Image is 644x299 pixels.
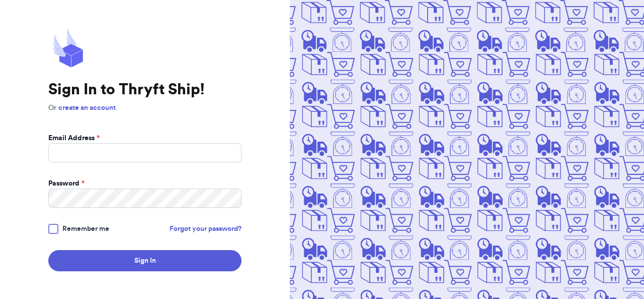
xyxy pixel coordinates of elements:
button: Sign In [48,250,242,271]
span: Remember me [62,224,109,234]
h1: Sign In to Thryft Ship! [48,81,242,99]
a: Forgot your password? [170,224,242,234]
label: Password [48,178,85,189]
label: Email Address [48,133,100,143]
p: Or [48,103,242,113]
a: create an account [58,104,116,111]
